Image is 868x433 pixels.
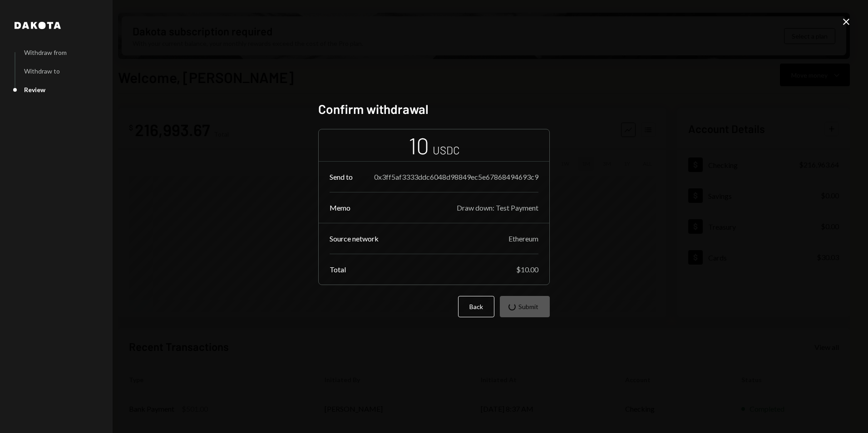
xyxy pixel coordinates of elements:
[330,234,379,243] div: Source network
[330,203,350,212] div: Memo
[457,203,538,212] div: Draw down: Test Payment
[374,172,538,181] div: 0x3ff5af3333ddc6048d98849ec5e67868494693c9
[330,172,353,181] div: Send to
[516,265,538,274] div: $10.00
[24,67,60,75] div: Withdraw to
[24,49,67,56] div: Withdraw from
[433,143,460,157] div: USDC
[508,234,538,243] div: Ethereum
[330,265,346,274] div: Total
[318,100,550,118] h2: Confirm withdrawal
[24,86,45,93] div: Review
[409,131,429,160] div: 10
[458,296,494,317] button: Back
